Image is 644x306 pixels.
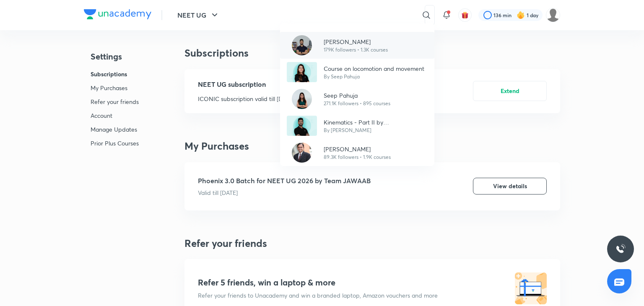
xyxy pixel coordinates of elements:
[280,32,434,59] a: Avatar[PERSON_NAME]179K followers • 1.3K courses
[324,64,424,73] p: Course on locomotion and movement
[324,118,428,127] p: Kinematics - Part II by [PERSON_NAME]
[280,59,434,86] a: AvatarCourse on locomotion and movementBy Seep Pahuja
[324,46,388,54] p: 179K followers • 1.3K courses
[324,100,390,107] p: 271.1K followers • 895 courses
[292,35,312,55] img: Avatar
[324,37,388,46] p: [PERSON_NAME]
[324,91,390,100] p: Seep Pahuja
[280,112,434,139] a: AvatarKinematics - Part II by [PERSON_NAME]By [PERSON_NAME]
[287,62,317,82] img: Avatar
[615,244,626,254] img: ttu
[324,153,391,161] p: 89.3K followers • 1.9K courses
[292,89,312,109] img: Avatar
[280,139,434,166] a: Avatar[PERSON_NAME]89.3K followers • 1.9K courses
[287,116,317,136] img: Avatar
[324,127,428,134] p: By [PERSON_NAME]
[292,143,312,163] img: Avatar
[324,145,391,153] p: [PERSON_NAME]
[324,73,424,80] p: By Seep Pahuja
[280,86,434,112] a: AvatarSeep Pahuja271.1K followers • 895 courses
